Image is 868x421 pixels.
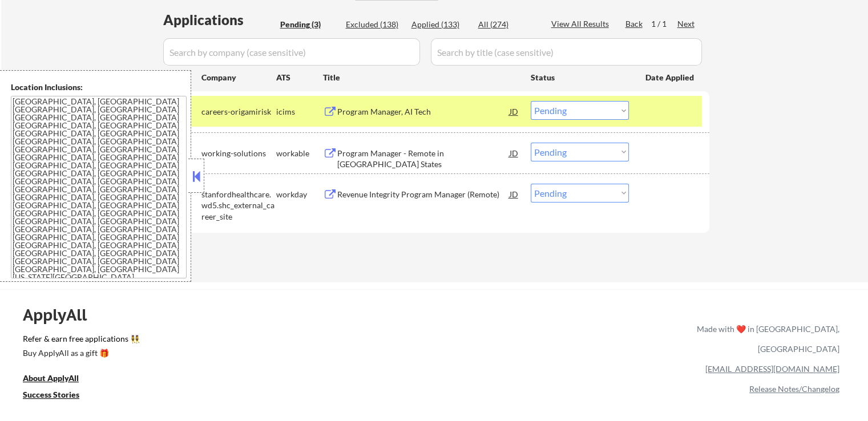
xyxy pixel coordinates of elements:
[337,189,510,200] div: Revenue Integrity Program Manager (Remote)
[645,72,696,83] div: Date Applied
[163,13,276,27] div: Applications
[201,189,276,222] div: stanfordhealthcare.wd5.shc_external_career_site
[508,101,520,122] div: JD
[276,148,323,159] div: workable
[749,384,839,394] a: Release Notes/Changelog
[201,72,276,83] div: Company
[276,72,323,83] div: ATS
[323,72,520,83] div: Title
[411,19,469,30] div: Applied (133)
[276,189,323,200] div: workday
[692,319,839,359] div: Made with ❤️ in [GEOGRAPHIC_DATA], [GEOGRAPHIC_DATA]
[163,38,420,66] input: Search by company (case sensitive)
[551,18,612,30] div: View All Results
[478,19,535,30] div: All (274)
[276,106,323,118] div: icims
[23,372,95,386] a: About ApplyAll
[531,67,629,87] div: Status
[23,347,137,361] a: Buy ApplyAll as a gift 🎁
[11,82,187,93] div: Location Inclusions:
[23,305,100,325] div: ApplyAll
[23,388,95,403] a: Success Stories
[337,148,510,170] div: Program Manager - Remote in [GEOGRAPHIC_DATA] States
[705,364,839,374] a: [EMAIL_ADDRESS][DOMAIN_NAME]
[23,335,458,347] a: Refer & earn free applications 👯‍♀️
[201,106,276,118] div: careers-origamirisk
[280,19,337,30] div: Pending (3)
[625,18,644,30] div: Back
[23,390,79,399] u: Success Stories
[23,349,137,357] div: Buy ApplyAll as a gift 🎁
[337,106,510,118] div: Program Manager, AI Tech
[346,19,403,30] div: Excluded (138)
[201,148,276,159] div: working-solutions
[23,373,79,383] u: About ApplyAll
[508,143,520,163] div: JD
[651,18,677,30] div: 1 / 1
[508,184,520,204] div: JD
[677,18,696,30] div: Next
[431,38,702,66] input: Search by title (case sensitive)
